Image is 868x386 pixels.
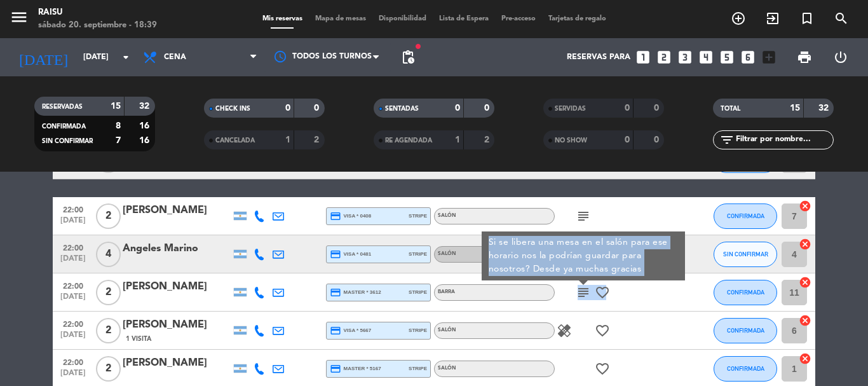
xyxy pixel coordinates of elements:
[409,212,427,220] span: stripe
[555,137,587,144] span: NO SHOW
[799,200,811,212] i: cancel
[576,285,591,300] i: subject
[116,121,121,130] strong: 8
[57,240,89,254] span: 22:00
[455,135,460,144] strong: 1
[567,53,630,62] span: Reservas para
[38,19,157,32] div: sábado 20. septiembre - 18:39
[727,212,764,219] span: CONFIRMADA
[714,356,777,382] button: CONFIRMADA
[799,352,811,365] i: cancel
[833,50,848,65] i: power_settings_new
[57,354,89,369] span: 22:00
[714,242,777,267] button: SIN CONFIRMAR
[727,289,764,296] span: CONFIRMADA
[309,15,372,22] span: Mapa de mesas
[790,104,800,113] strong: 15
[542,15,613,22] span: Tarjetas de regalo
[330,325,371,336] span: visa * 5667
[409,326,427,334] span: stripe
[57,369,89,383] span: [DATE]
[10,8,29,31] button: menu
[656,49,672,65] i: looks_two
[595,361,610,376] i: favorite_border
[123,317,231,333] div: [PERSON_NAME]
[42,104,83,110] span: RESERVADAS
[256,15,309,22] span: Mis reservas
[727,327,764,334] span: CONFIRMADA
[438,289,455,294] span: Barra
[719,132,735,148] i: filter_list
[96,280,121,305] span: 2
[285,104,290,113] strong: 0
[818,104,831,113] strong: 32
[96,203,121,229] span: 2
[799,314,811,327] i: cancel
[714,318,777,343] button: CONFIRMADA
[96,318,121,343] span: 2
[139,121,152,130] strong: 16
[42,138,93,144] span: SIN CONFIRMAR
[625,104,630,113] strong: 0
[654,104,661,113] strong: 0
[714,203,777,229] button: CONFIRMADA
[797,50,812,65] span: print
[126,334,151,344] span: 1 Visita
[455,104,460,113] strong: 0
[123,355,231,371] div: [PERSON_NAME]
[409,250,427,258] span: stripe
[489,236,679,276] div: Si se libera una mesa en el salón para ese horario nos la podrían guardar para nosotros? Desde ya...
[330,363,341,375] i: credit_card
[731,11,746,26] i: add_circle_outline
[139,136,152,145] strong: 16
[595,323,610,338] i: favorite_border
[822,38,858,76] div: LOG OUT
[330,287,381,298] span: master * 3612
[314,135,322,144] strong: 2
[372,15,433,22] span: Disponibilidad
[557,323,572,338] i: healing
[139,102,152,111] strong: 32
[57,202,89,216] span: 22:00
[385,106,419,112] span: SENTADAS
[330,287,341,298] i: credit_card
[10,8,29,27] i: menu
[330,249,341,260] i: credit_card
[484,104,492,113] strong: 0
[42,123,86,130] span: CONFIRMADA
[330,363,381,375] span: master * 5167
[799,11,815,26] i: turned_in_not
[164,53,186,62] span: Cena
[123,279,231,295] div: [PERSON_NAME]
[57,293,89,307] span: [DATE]
[625,135,630,144] strong: 0
[123,240,231,257] div: Angeles Marino
[111,102,121,111] strong: 15
[330,325,341,336] i: credit_card
[285,135,290,144] strong: 1
[714,280,777,305] button: CONFIRMADA
[677,49,693,65] i: looks_3
[799,238,811,251] i: cancel
[576,209,591,224] i: subject
[555,106,586,112] span: SERVIDAS
[723,251,768,258] span: SIN CONFIRMAR
[414,43,422,50] span: fiber_manual_record
[400,50,416,65] span: pending_actions
[719,49,735,65] i: looks_5
[433,15,495,22] span: Lista de Espera
[495,15,542,22] span: Pre-acceso
[721,106,740,112] span: TOTAL
[740,49,756,65] i: looks_6
[330,249,371,260] span: visa * 0481
[38,6,157,19] div: Raisu
[116,136,121,145] strong: 7
[735,133,833,147] input: Filtrar por nombre...
[118,50,133,65] i: arrow_drop_down
[57,316,89,331] span: 22:00
[10,43,77,71] i: [DATE]
[438,251,456,256] span: Salón
[654,135,661,144] strong: 0
[330,210,341,222] i: credit_card
[57,254,89,269] span: [DATE]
